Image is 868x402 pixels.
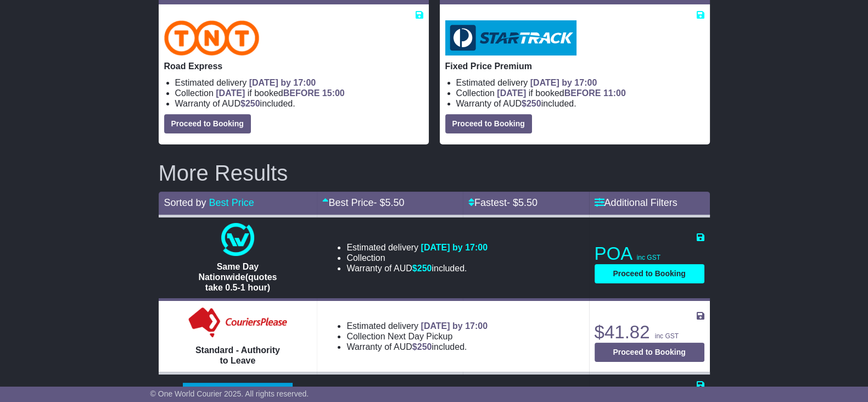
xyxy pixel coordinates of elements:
li: Estimated delivery [175,77,423,88]
a: Fastest- $5.50 [468,197,537,208]
span: [DATE] [497,88,526,98]
li: Collection [346,253,488,263]
li: Estimated delivery [346,321,488,331]
a: Additional Filters [595,197,677,208]
span: 11:00 [603,88,626,98]
span: [DATE] [216,88,245,98]
span: $ [412,264,432,273]
span: © One World Courier 2025. All rights reserved. [150,389,309,398]
span: Sorted by [164,197,206,208]
p: POA [595,243,704,265]
img: One World Courier: Same Day Nationwide(quotes take 0.5-1 hour) [221,223,254,256]
span: 15:00 [322,88,345,98]
img: TNT Domestic: Road Express [164,20,260,55]
button: Proceed to Booking [595,343,704,362]
span: 250 [417,264,432,273]
span: $ [412,342,432,351]
span: - $ [507,197,537,208]
p: Fixed Price Premium [445,61,704,71]
span: inc GST [655,332,679,340]
span: inc GST [637,254,660,261]
h2: More Results [159,161,710,185]
span: Same Day Nationwide(quotes take 0.5-1 hour) [198,262,277,292]
img: StarTrack: Fixed Price Premium [445,20,576,55]
span: BEFORE [564,88,601,98]
span: if booked [497,88,625,98]
span: 250 [417,342,432,351]
li: Collection [346,331,488,342]
span: $ [240,99,260,108]
span: [DATE] by 17:00 [421,243,488,252]
button: Proceed to Booking [164,114,251,133]
p: $41.82 [595,321,704,343]
a: Best Price- $5.50 [322,197,404,208]
button: Proceed to Booking [595,264,704,283]
li: Warranty of AUD included. [346,263,488,273]
li: Collection [175,88,423,98]
span: [DATE] by 17:00 [421,321,488,331]
span: BEFORE [283,88,320,98]
li: Warranty of AUD included. [175,98,423,109]
span: - $ [373,197,404,208]
span: 5.50 [518,197,537,208]
span: 250 [245,99,260,108]
img: Couriers Please: Standard - Authority to Leave [186,306,290,339]
li: Warranty of AUD included. [346,342,488,352]
li: Collection [456,88,704,98]
span: 250 [527,99,541,108]
p: Road Express [164,61,423,71]
li: Estimated delivery [456,77,704,88]
span: Standard - Authority to Leave [195,345,280,365]
span: [DATE] by 17:00 [530,78,597,87]
span: 5.50 [385,197,404,208]
li: Estimated delivery [346,242,488,253]
span: if booked [216,88,344,98]
a: Best Price [209,197,254,208]
li: Warranty of AUD included. [456,98,704,109]
span: Next Day Pickup [388,332,452,341]
button: Proceed to Booking [445,114,532,133]
span: $ [522,99,541,108]
span: [DATE] by 17:00 [249,78,316,87]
